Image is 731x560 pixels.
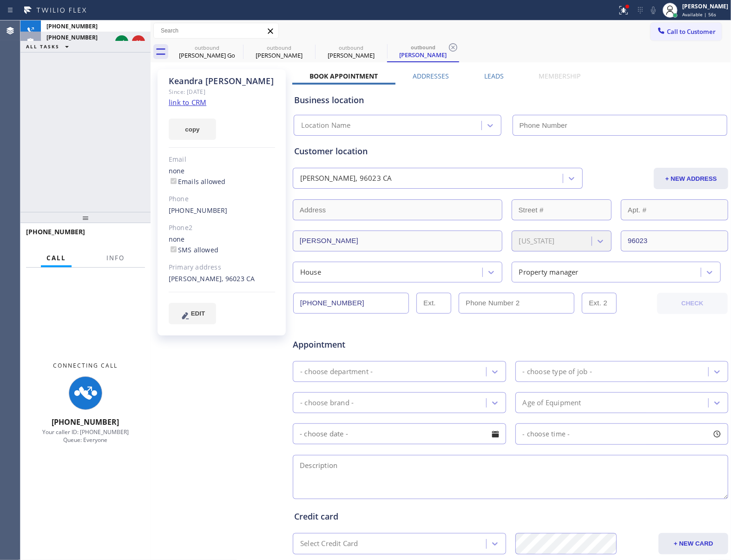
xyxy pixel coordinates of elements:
span: [PHONE_NUMBER] [46,22,98,30]
input: City [293,231,502,251]
label: Book Appointment [310,72,378,80]
span: [PHONE_NUMBER] [52,417,119,427]
div: outbound [388,44,458,51]
div: Credit card [294,510,727,523]
div: Phone2 [169,223,275,233]
div: [PERSON_NAME] Go [172,51,242,59]
span: EDIT [191,310,205,317]
label: Leads [484,72,504,80]
div: Customer location [294,145,727,158]
a: link to CRM [169,98,206,107]
span: Call to Customer [667,27,716,36]
input: Emails allowed [171,178,177,184]
button: + NEW ADDRESS [654,168,728,189]
div: [PERSON_NAME], 96023 CA [169,274,275,284]
span: [PHONE_NUMBER] [26,227,85,236]
div: Gelina Go [172,41,242,62]
button: Info [101,249,130,267]
div: Property manager [519,267,579,277]
div: outbound [316,44,386,51]
input: Ext. [416,293,451,314]
button: Mute [647,4,660,17]
div: Location Name [301,120,351,131]
input: Phone Number [293,293,409,314]
button: Reject [132,35,145,48]
a: [PHONE_NUMBER] [169,206,228,215]
button: copy [169,119,216,140]
div: none [169,234,275,256]
input: Phone Number 2 [459,293,574,314]
div: Keandra Clark [316,41,386,62]
button: EDIT [169,303,216,324]
span: - choose time - [523,429,570,438]
input: Ext. 2 [582,293,617,314]
input: Address [293,199,502,220]
div: Keandra Clark [388,41,458,61]
span: Connecting Call [53,362,118,369]
div: - choose brand - [300,397,354,408]
button: + NEW CARD [659,533,728,554]
input: Search [154,23,278,38]
label: SMS allowed [169,245,218,254]
label: Addresses [413,72,449,80]
div: [PERSON_NAME] [316,51,386,59]
div: Francois Goldfain [244,41,314,62]
span: [PHONE_NUMBER] [46,33,98,41]
button: ALL TASKS [20,41,78,52]
span: Available | 56s [682,11,716,18]
div: [PERSON_NAME], 96023 CA [300,173,392,184]
button: Call to Customer [651,23,722,40]
div: Age of Equipment [523,397,581,408]
div: [PERSON_NAME] [682,2,728,10]
div: House [300,267,321,277]
div: [PERSON_NAME] [388,51,458,59]
label: Emails allowed [169,177,226,186]
div: Primary address [169,262,275,273]
div: Business location [294,94,727,106]
button: Accept [115,35,128,48]
div: Since: [DATE] [169,86,275,97]
div: Email [169,154,275,165]
button: Call [41,249,72,267]
input: Phone Number [513,115,728,136]
input: ZIP [621,231,728,251]
span: ALL TASKS [26,43,59,50]
div: outbound [172,44,242,51]
button: CHECK [657,293,728,314]
span: Info [106,254,125,262]
div: - choose type of job - [523,366,592,377]
div: - choose department - [300,366,373,377]
input: SMS allowed [171,246,177,252]
div: Keandra [PERSON_NAME] [169,76,275,86]
label: Membership [539,72,580,80]
div: Phone [169,194,275,204]
span: Connecting call… [46,31,84,37]
div: outbound [244,44,314,51]
span: Appointment [293,338,437,351]
span: Your caller ID: [PHONE_NUMBER] Queue: Everyone [42,428,129,444]
input: Street # [512,199,612,220]
div: none [169,166,275,187]
div: [PERSON_NAME] [244,51,314,59]
input: Apt. # [621,199,728,220]
input: - choose date - [293,423,506,444]
div: Select Credit Card [300,539,358,549]
span: Call [46,254,66,262]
